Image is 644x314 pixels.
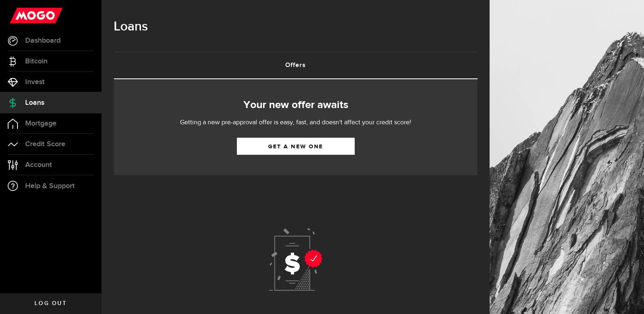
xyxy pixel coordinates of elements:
iframe: LiveChat chat widget [610,280,644,314]
span: Dashboard [25,37,61,44]
h2: Your new offer awaits [126,97,465,114]
span: Bitcoin [25,58,48,65]
span: Log out [35,301,67,306]
a: Offers [114,52,477,78]
span: Mortgage [25,120,56,127]
p: Getting a new pre-approval offer is easy, fast, and doesn't affect your credit score! [156,118,436,128]
ul: Tabs Navigation [114,52,477,79]
span: Credit Score [25,141,65,148]
span: Account [25,161,52,169]
span: Help & Support [25,182,75,190]
span: Loans [25,99,44,106]
h1: Loans [114,16,477,37]
a: Get a new one [237,138,355,155]
span: Invest [25,78,45,86]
